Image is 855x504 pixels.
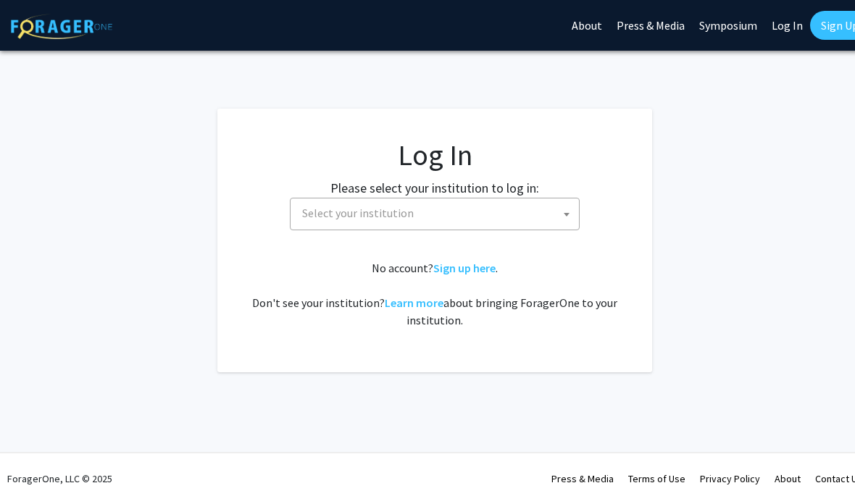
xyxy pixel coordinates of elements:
[246,138,623,172] h1: Log In
[11,14,112,39] img: ForagerOne Logo
[433,261,496,275] a: Sign up here
[551,472,614,485] a: Press & Media
[246,259,623,329] div: No account? . Don't see your institution? about bringing ForagerOne to your institution.
[628,472,685,485] a: Terms of Use
[302,206,414,220] span: Select your institution
[775,472,801,485] a: About
[330,178,539,198] label: Please select your institution to log in:
[385,295,443,310] a: Learn more about bringing ForagerOne to your institution
[700,472,760,485] a: Privacy Policy
[7,453,112,504] div: ForagerOne, LLC © 2025
[290,198,580,230] span: Select your institution
[296,198,579,228] span: Select your institution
